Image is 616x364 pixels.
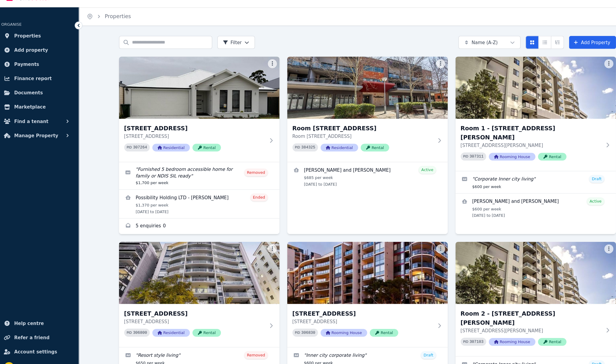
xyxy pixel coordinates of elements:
a: Room 2 - Unit 25/7-9 Bennett Street, PerthRoom 2 - [STREET_ADDRESS][PERSON_NAME][STREET_ADDRESS][... [429,238,579,345]
p: [STREET_ADDRESS][PERSON_NAME] [434,318,566,324]
a: Payments [5,67,72,79]
small: PID [436,157,441,160]
small: PID [122,321,127,325]
small: PID [122,148,127,152]
a: Finance report [5,80,72,92]
span: Marketplace [17,109,46,116]
small: PID [436,330,441,333]
button: Help [590,24,610,31]
span: Payments [17,69,40,76]
h3: Room 1 - [STREET_ADDRESS][PERSON_NAME] [434,128,566,145]
div: Inbox [563,7,585,13]
a: Edit listing: Inner city corporate living [272,337,422,357]
span: Add property [17,56,49,63]
a: Room 1 37 / 259-269 Hay Street, East Perth WA 6004[STREET_ADDRESS][STREET_ADDRESS]PID 306800Resid... [115,238,265,336]
p: [STREET_ADDRESS] [120,310,251,316]
h3: Room [STREET_ADDRESS] [277,128,408,137]
span: Rental [506,328,533,335]
span: Help centre [17,311,45,318]
a: Enquiries for 49 Indigo Bend, Wellard WA 6170 [115,216,265,231]
a: Edit listing: Resort style living [115,337,265,357]
a: Refer a friend [5,322,72,334]
a: Properties [102,25,126,31]
span: Rooming House [303,320,347,327]
p: [STREET_ADDRESS] [120,137,251,143]
button: More options [411,241,419,249]
button: More options [568,241,576,249]
button: More options [411,68,419,76]
button: Name (A-Z) [432,46,490,58]
span: Rooming House [460,155,504,162]
span: ORGANISE [5,33,24,37]
a: Room 1, 20/118 Adelaide Terrace, Perth WA 6004[STREET_ADDRESS][STREET_ADDRESS]PID 306830Rooming H... [272,238,422,336]
button: Compact list view [506,46,518,58]
a: View details for INDYA DELCY and FRANCESCO TORCHIO [429,193,579,220]
p: [STREET_ADDRESS][PERSON_NAME] [434,145,566,151]
a: View details for JORDAN FESEL and CHARLI PEARSON [272,164,422,190]
code: 306800 [128,321,141,325]
button: Filter [207,46,242,58]
h3: [STREET_ADDRESS] [120,301,251,310]
code: 306830 [285,321,298,325]
img: Rentals Team [597,5,606,15]
img: Room 1, 20/118 Adelaide Terrace, Perth WA 6004 [272,238,422,296]
a: Add property [5,53,72,65]
span: Rentals Team [22,352,54,359]
h3: [STREET_ADDRESS] [120,128,251,137]
a: Room 1 - Unit 25/7-9 Bennett Street, East PerthRoom 1 - [STREET_ADDRESS][PERSON_NAME][STREET_ADDR... [429,65,579,172]
a: View details for Possibility Holding LTD - David Mazengarb [115,190,265,216]
nav: Breadcrumb [77,19,133,36]
code: 384325 [285,148,298,152]
span: Residential [146,147,181,154]
p: Room [STREET_ADDRESS] [277,137,408,143]
span: Refer a friend [17,324,50,331]
small: PID [279,148,284,152]
p: [STREET_ADDRESS] [277,310,408,316]
h3: Room 2 - [STREET_ADDRESS][PERSON_NAME] [434,301,566,318]
h3: [STREET_ADDRESS] [277,301,408,310]
span: Name (A-Z) [444,49,469,55]
span: Rental [349,320,376,327]
img: Room 1 37 / 259-269 Hay Street, East Perth WA 6004 [115,238,265,296]
span: Rental [183,320,210,327]
button: Manage Property [5,133,72,145]
a: 49 Indigo Bend, Wellard WA 6170[STREET_ADDRESS][STREET_ADDRESS]PID 307264ResidentialRental [115,65,265,164]
img: RentBetter [10,5,51,14]
button: Expanded list view [518,46,530,58]
a: Account settings [5,335,72,347]
button: More options [568,68,576,76]
a: Edit listing: Furnished 5 bedroom accessible home for family or NDIS SIL ready [115,164,265,189]
span: Rental [340,147,367,154]
button: Find a tenant [5,120,72,132]
div: Open Intercom Messenger [595,343,610,358]
button: More options [254,241,262,249]
img: Room 2 - Unit 25/7-9 Bennett Street, Perth [429,238,579,296]
span: Filter [212,49,230,55]
span: Properties [17,42,42,50]
img: Room 1 - 16/89 Lake, Northbridge WA 6003 [272,65,422,123]
small: PID [279,321,284,325]
div: View options [495,46,530,58]
span: Residential [303,147,338,154]
a: Edit listing: Corporate Inner city living [429,172,579,193]
span: Account settings [17,337,57,345]
span: Rental [506,155,533,162]
span: Documents [17,96,44,103]
a: Help centre [5,308,72,320]
span: Find a tenant [17,122,49,129]
span: Manage Property [17,135,58,143]
span: Finance report [17,82,52,89]
img: 49 Indigo Bend, Wellard WA 6170 [115,65,265,123]
a: Properties [5,40,72,52]
code: 307103 [442,330,455,334]
a: Marketplace [5,106,72,119]
span: Rooming House [460,328,504,335]
a: Documents [5,93,72,105]
img: Rentals Team [7,351,17,360]
code: 307311 [442,157,455,161]
span: Rental [183,147,210,154]
a: Add Property [535,46,579,58]
button: More options [254,68,262,76]
code: 307264 [128,148,141,152]
a: Room 1 - 16/89 Lake, Northbridge WA 6003Room [STREET_ADDRESS]Room [STREET_ADDRESS]PID 384325Resid... [272,65,422,164]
